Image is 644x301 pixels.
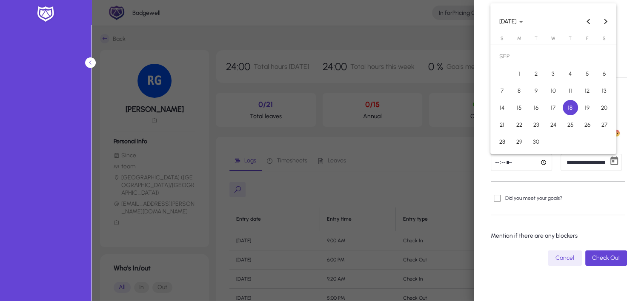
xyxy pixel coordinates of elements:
button: Sep 22, 2025 [511,116,528,133]
span: 19 [580,100,595,115]
span: 13 [597,83,612,98]
button: Sep 21, 2025 [494,116,511,133]
button: Sep 5, 2025 [579,65,596,82]
span: 17 [546,100,561,115]
button: Sep 15, 2025 [511,99,528,116]
span: 8 [512,83,527,98]
span: [DATE] [499,18,517,25]
span: T [569,36,572,41]
button: Sep 12, 2025 [579,82,596,99]
span: 20 [597,100,612,115]
span: T [535,36,538,41]
span: 15 [512,100,527,115]
button: Sep 29, 2025 [511,133,528,150]
button: Sep 3, 2025 [545,65,562,82]
button: Choose month and year [496,14,527,29]
span: F [586,36,588,41]
button: Sep 18, 2025 [562,99,579,116]
button: Next month [597,13,614,30]
span: 22 [512,117,527,132]
button: Sep 24, 2025 [545,116,562,133]
button: Sep 8, 2025 [511,82,528,99]
button: Sep 16, 2025 [528,99,545,116]
button: Sep 14, 2025 [494,99,511,116]
button: Sep 13, 2025 [596,82,613,99]
span: M [517,36,521,41]
button: Sep 30, 2025 [528,133,545,150]
span: S [603,36,606,41]
span: 18 [563,100,578,115]
span: 12 [580,83,595,98]
td: SEP [494,48,613,65]
span: 26 [580,117,595,132]
button: Sep 4, 2025 [562,65,579,82]
span: 5 [580,66,595,81]
button: Sep 2, 2025 [528,65,545,82]
span: 14 [495,100,510,115]
span: 29 [512,134,527,149]
span: 1 [512,66,527,81]
button: Sep 17, 2025 [545,99,562,116]
span: 28 [495,134,510,149]
button: Sep 20, 2025 [596,99,613,116]
button: Sep 26, 2025 [579,116,596,133]
button: Sep 11, 2025 [562,82,579,99]
span: 4 [563,66,578,81]
button: Sep 27, 2025 [596,116,613,133]
span: 27 [597,117,612,132]
span: 7 [495,83,510,98]
span: 30 [529,134,544,149]
button: Sep 23, 2025 [528,116,545,133]
span: 3 [546,66,561,81]
span: 6 [597,66,612,81]
button: Sep 6, 2025 [596,65,613,82]
button: Sep 28, 2025 [494,133,511,150]
span: 21 [495,117,510,132]
button: Previous month [580,13,597,30]
span: W [551,36,555,41]
span: 2 [529,66,544,81]
span: 10 [546,83,561,98]
button: Sep 10, 2025 [545,82,562,99]
button: Sep 25, 2025 [562,116,579,133]
span: 23 [529,117,544,132]
button: Sep 1, 2025 [511,65,528,82]
span: 16 [529,100,544,115]
button: Sep 7, 2025 [494,82,511,99]
span: 25 [563,117,578,132]
span: 24 [546,117,561,132]
span: 11 [563,83,578,98]
button: Sep 19, 2025 [579,99,596,116]
span: 9 [529,83,544,98]
span: S [501,36,504,41]
button: Sep 9, 2025 [528,82,545,99]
